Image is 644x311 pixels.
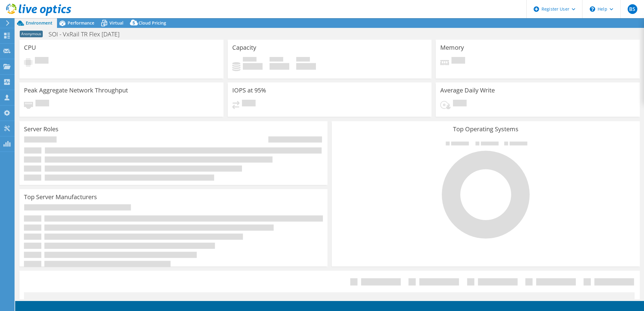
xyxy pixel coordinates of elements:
span: Anonymous [20,31,43,37]
h3: IOPS at 95% [232,87,266,94]
h3: Top Server Manufacturers [24,194,97,200]
span: Pending [453,100,467,108]
span: Environment [26,20,52,26]
span: Total [296,57,310,63]
h1: SOI - VxRail TR Flex [DATE] [46,31,129,38]
span: Virtual [109,20,123,26]
h3: Capacity [232,44,256,51]
h3: CPU [24,44,36,51]
h3: Server Roles [24,126,59,132]
h3: Top Operating Systems [336,126,635,132]
h3: Peak Aggregate Network Throughput [24,87,128,94]
h4: 0 GiB [296,63,316,70]
span: Free [270,57,283,63]
span: Cloud Pricing [139,20,166,26]
span: Performance [68,20,94,26]
h3: Average Daily Write [440,87,495,94]
span: BS [628,4,637,14]
span: Used [243,57,257,63]
h3: Memory [440,44,464,51]
svg: \n [590,6,595,12]
span: Pending [242,100,256,108]
span: Pending [35,57,49,65]
span: Pending [35,100,49,108]
span: Pending [451,57,465,65]
h4: 0 GiB [243,63,263,70]
h4: 0 GiB [270,63,289,70]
